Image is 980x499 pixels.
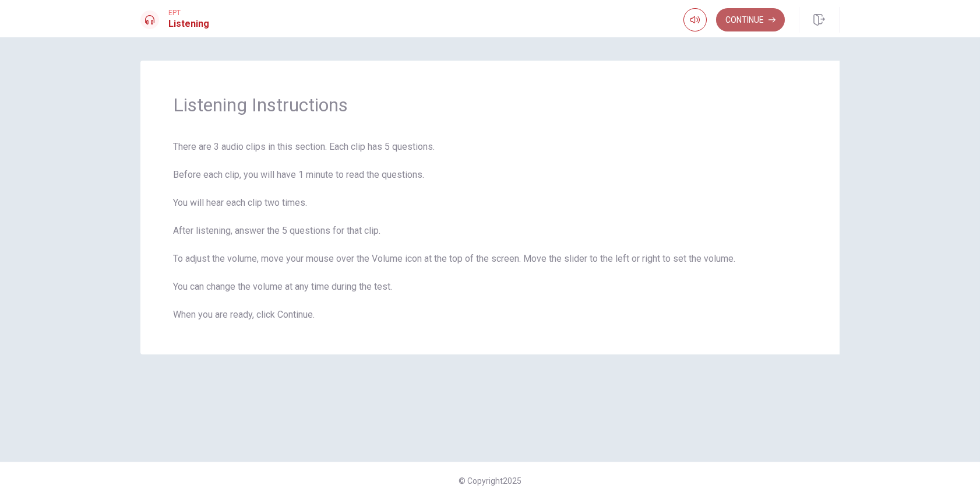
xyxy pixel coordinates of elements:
span: EPT [168,9,209,17]
button: Continue [716,8,785,31]
span: There are 3 audio clips in this section. Each clip has 5 questions. Before each clip, you will ha... [173,140,807,322]
span: Listening Instructions [173,93,807,117]
h1: Listening [168,17,209,31]
span: © Copyright 2025 [459,476,521,486]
